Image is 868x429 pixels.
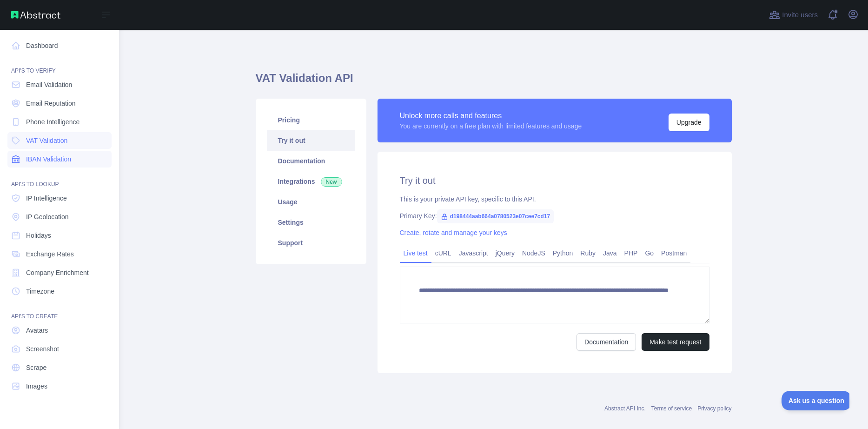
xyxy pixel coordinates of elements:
span: IP Geolocation [26,212,69,221]
div: API'S TO VERIFY [7,56,112,74]
iframe: Toggle Customer Support [782,391,849,410]
a: Python [549,246,577,261]
span: Scrape [26,363,46,372]
span: New [321,177,342,187]
a: Ruby [576,246,599,261]
a: jQuery [492,246,518,261]
div: Unlock more calls and features [400,110,582,121]
button: Invite users [767,7,820,22]
button: Make test request [642,333,709,351]
a: Exchange Rates [7,246,112,262]
h1: VAT Validation API [256,71,732,93]
a: Images [7,378,112,395]
a: Java [599,246,621,261]
img: Abstract API [11,11,60,19]
a: Javascript [455,246,492,261]
a: Pricing [267,110,355,130]
a: PHP [621,246,642,261]
div: This is your private API key, specific to this API. [400,194,709,204]
a: VAT Validation [7,132,112,149]
div: You are currently on a free plan with limited features and usage [400,121,582,131]
a: Holidays [7,227,112,244]
a: Terms of service [651,405,692,412]
span: IP Intelligence [26,194,67,203]
span: Screenshot [26,344,59,354]
span: Phone Intelligence [26,117,80,127]
a: Integrations New [267,171,355,192]
div: API'S TO CREATE [7,302,112,320]
a: Documentation [576,333,636,351]
a: Live test [400,246,431,261]
span: d198444aab664a0780523e07cee7cd17 [437,209,554,223]
a: Go [641,246,657,261]
span: Email Validation [26,80,72,89]
a: IP Geolocation [7,208,112,225]
a: Create, rotate and manage your keys [400,229,507,236]
span: Invite users [782,10,818,20]
span: Holidays [26,231,51,240]
span: VAT Validation [26,136,67,145]
a: IP Intelligence [7,190,112,207]
div: Primary Key: [400,211,709,221]
a: Scrape [7,359,112,376]
a: IBAN Validation [7,151,112,168]
a: Avatars [7,322,112,339]
span: Exchange Rates [26,249,74,259]
span: Images [26,382,47,391]
a: NodeJS [518,246,549,261]
span: IBAN Validation [26,154,71,164]
div: API'S TO LOOKUP [7,169,112,188]
a: Dashboard [7,37,112,54]
a: Usage [267,192,355,212]
a: Abstract API Inc. [604,405,646,412]
a: Documentation [267,151,355,171]
a: Timezone [7,283,112,300]
span: Timezone [26,287,54,296]
a: Company Enrichment [7,264,112,281]
a: cURL [431,246,455,261]
button: Upgrade [669,114,709,131]
a: Screenshot [7,341,112,357]
a: Postman [657,246,690,261]
a: Email Reputation [7,95,112,112]
a: Settings [267,212,355,233]
a: Phone Intelligence [7,114,112,130]
span: Email Reputation [26,99,76,108]
a: Support [267,233,355,253]
a: Privacy policy [697,405,731,412]
span: Avatars [26,326,48,335]
a: Email Validation [7,76,112,93]
h2: Try it out [400,174,709,187]
a: Try it out [267,130,355,151]
span: Company Enrichment [26,268,89,277]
